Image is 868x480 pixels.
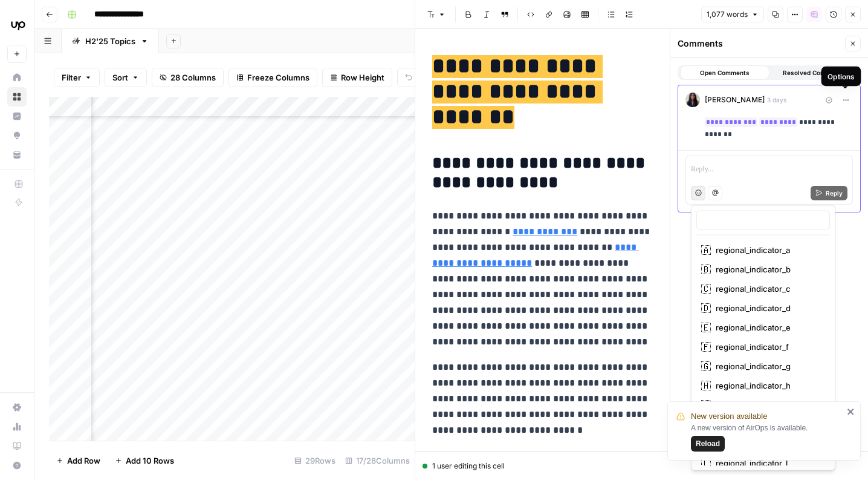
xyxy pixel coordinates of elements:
button: Reload [691,436,725,452]
span: 🇮 [701,398,711,412]
button: 1,077 words [701,7,764,22]
span: Reply [826,188,843,198]
button: Reply [811,186,847,200]
span: 🇱 [701,456,711,470]
a: H2'25 Topics [62,29,159,53]
button: 28 Columns [152,68,224,87]
span: Resolved Comments [783,68,844,77]
span: 🇨 [701,281,711,296]
button: Add Row [49,451,108,470]
a: Browse [7,87,27,107]
button: Help + Support [7,456,27,475]
span: Add 10 Rows [126,455,174,467]
button: Filter [54,68,100,87]
span: regional_indicator_e [716,321,820,334]
div: 17/28 Columns [340,451,415,470]
div: A new version of AirOps is available. [691,422,843,452]
span: 28 Columns [170,71,216,84]
span: regional_indicator_i [716,399,820,411]
span: 🇩 [701,301,711,315]
img: Upwork Logo [7,14,29,36]
div: [PERSON_NAME] [705,93,853,107]
img: rox323kbkgutb4wcij4krxobkpon [685,93,700,107]
span: Freeze Columns [247,71,309,84]
a: Your Data [7,145,27,165]
div: 29 Rows [290,451,340,470]
span: regional_indicator_c [716,283,820,295]
span: Reload [696,438,720,449]
a: Home [7,68,27,87]
span: 🇦 [701,243,711,257]
button: Add 10 Rows [108,451,181,470]
span: regional_indicator_b [716,263,820,275]
span: regional_indicator_l [716,457,820,469]
button: Row Height [322,68,392,87]
span: regional_indicator_d [716,302,820,314]
span: 3 days [767,95,786,105]
span: 1,077 words [707,9,748,20]
a: Usage [7,417,27,436]
span: Row Height [341,71,384,84]
span: 🇧 [701,262,711,277]
span: regional_indicator_h [716,380,820,392]
div: Options [828,71,854,82]
span: Sort [112,71,128,84]
div: H2'25 Topics [85,35,135,47]
a: Insights [7,107,27,126]
button: Freeze Columns [228,68,317,87]
button: Resolved Comments [769,65,859,80]
span: New version available [691,410,767,422]
a: Opportunities [7,126,27,145]
a: Settings [7,398,27,417]
span: 🇪 [701,320,711,335]
button: close [847,407,855,416]
span: regional_indicator_a [716,244,820,256]
span: 🇭 [701,378,711,393]
button: Sort [105,68,147,87]
span: Open Comments [700,68,750,77]
span: Add Row [67,455,100,467]
span: 🇬 [701,359,711,373]
span: regional_indicator_f [716,341,820,353]
div: Comments [678,38,841,50]
span: Filter [62,71,81,84]
a: Learning Hub [7,436,27,456]
span: 🇫 [701,340,711,354]
div: 1 user editing this cell [423,461,861,472]
button: Workspace: Upwork [7,10,27,40]
span: regional_indicator_g [716,360,820,372]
